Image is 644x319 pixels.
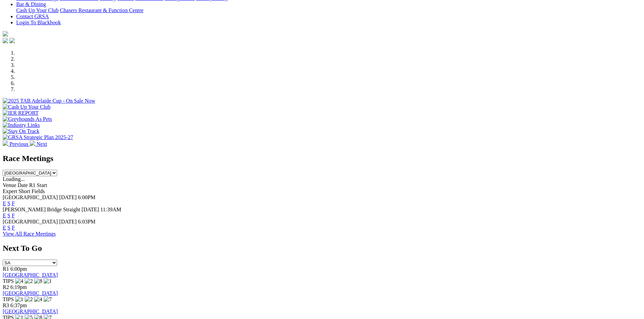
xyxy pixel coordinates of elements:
[3,278,14,284] span: TIPS
[59,194,77,200] span: [DATE]
[3,176,25,182] span: Loading...
[3,225,6,231] a: E
[3,141,30,147] a: Previous
[3,219,58,224] span: [GEOGRAPHIC_DATA]
[15,296,23,302] img: 1
[9,141,28,147] span: Previous
[3,128,39,134] img: Stay On Track
[16,14,49,19] a: Contact GRSA
[3,231,56,237] a: View All Race Meetings
[7,213,10,218] a: S
[30,141,47,147] a: Next
[3,154,641,163] h2: Race Meetings
[7,225,10,231] a: S
[31,188,45,194] span: Fields
[3,110,39,116] img: IER REPORT
[34,296,42,302] img: 4
[37,141,47,147] span: Next
[3,140,8,146] img: chevron-left-pager-white.svg
[18,182,28,188] span: Date
[25,278,33,284] img: 2
[15,278,23,284] img: 4
[81,207,99,212] span: [DATE]
[44,278,52,284] img: 1
[3,31,8,36] img: logo-grsa-white.png
[3,272,58,278] a: [GEOGRAPHIC_DATA]
[3,244,641,253] h2: Next To Go
[3,302,9,308] span: R3
[16,7,58,13] a: Cash Up Your Club
[10,284,27,290] span: 6:19pm
[10,302,27,308] span: 6:37pm
[12,225,15,231] a: F
[3,38,8,43] img: facebook.svg
[25,296,33,302] img: 2
[3,182,16,188] span: Venue
[3,116,52,122] img: Greyhounds As Pets
[3,290,58,296] a: [GEOGRAPHIC_DATA]
[78,219,96,224] span: 6:03PM
[3,284,9,290] span: R2
[9,38,15,43] img: twitter.svg
[12,213,15,218] a: F
[7,201,10,206] a: S
[16,20,61,25] a: Login To Blackbook
[3,122,40,128] img: Industry Links
[44,296,52,302] img: 7
[3,201,6,206] a: E
[3,104,50,110] img: Cash Up Your Club
[34,278,42,284] img: 8
[59,219,77,224] span: [DATE]
[78,194,96,200] span: 6:00PM
[3,266,9,272] span: R1
[12,201,15,206] a: F
[19,188,30,194] span: Short
[29,182,47,188] span: R1 Start
[60,7,143,13] a: Chasers Restaurant & Function Centre
[3,309,58,314] a: [GEOGRAPHIC_DATA]
[3,188,17,194] span: Expert
[100,207,121,212] span: 11:39AM
[3,296,14,302] span: TIPS
[16,7,641,14] div: Bar & Dining
[3,207,80,212] span: [PERSON_NAME] Bridge Straight
[3,213,6,218] a: E
[30,140,35,146] img: chevron-right-pager-white.svg
[3,98,95,104] img: 2025 TAB Adelaide Cup - On Sale Now
[16,1,46,7] a: Bar & Dining
[10,266,27,272] span: 6:00pm
[3,134,73,140] img: GRSA Strategic Plan 2025-27
[3,194,58,200] span: [GEOGRAPHIC_DATA]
